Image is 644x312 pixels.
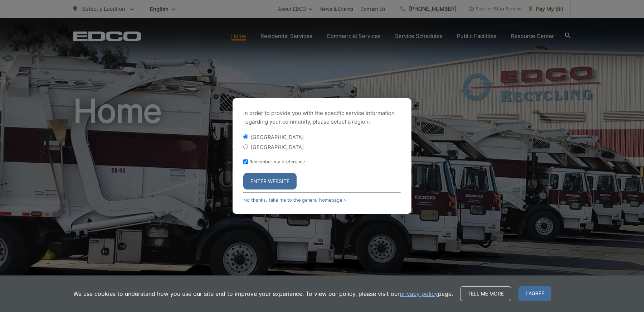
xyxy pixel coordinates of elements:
[400,289,438,298] a: privacy policy
[73,289,453,298] p: We use cookies to understand how you use our site and to improve your experience. To view our pol...
[243,197,346,203] a: No thanks, take me to the general homepage >
[249,159,305,164] label: Remember my preference
[460,286,511,301] a: Tell me more
[251,134,304,140] label: [GEOGRAPHIC_DATA]
[251,144,304,150] label: [GEOGRAPHIC_DATA]
[243,109,401,126] p: In order to provide you with the specific service information regarding your community, please se...
[243,173,297,189] button: Enter Website
[518,286,551,301] span: I agree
